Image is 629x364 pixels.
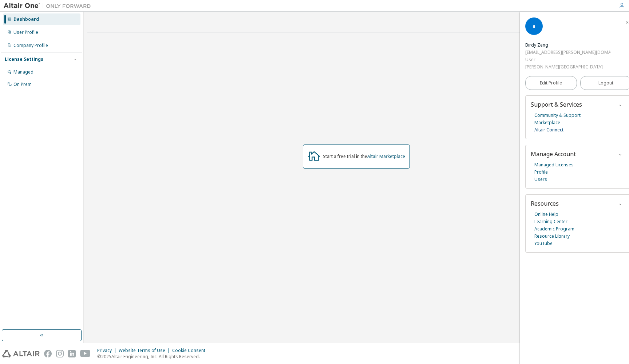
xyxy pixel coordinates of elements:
div: Birdy Zeng [525,41,610,49]
a: YouTube [534,240,553,247]
div: Cookie Consent [172,348,210,353]
div: User Profile [13,29,38,35]
a: Users [534,176,547,183]
a: Community & Support [534,112,581,119]
a: Resource Library [534,233,570,240]
span: Logout [598,79,613,87]
img: linkedin.svg [68,350,76,357]
a: Learning Center [534,218,567,225]
div: License Settings [5,56,43,62]
div: Company Profile [13,43,48,48]
a: Profile [534,169,548,176]
a: Online Help [534,211,558,218]
img: altair_logo.svg [2,350,40,357]
img: instagram.svg [56,350,64,357]
div: Dashboard [13,16,39,22]
div: Managed [13,69,33,75]
a: Academic Program [534,225,574,233]
div: User [525,56,610,63]
p: © 2025 Altair Engineering, Inc. All Rights Reserved. [97,353,210,360]
span: Support & Services [531,100,582,108]
span: Resources [531,199,559,207]
div: [PERSON_NAME][GEOGRAPHIC_DATA] [525,63,610,71]
div: Website Terms of Use [119,348,172,353]
img: Altair One [4,2,95,9]
div: Privacy [97,348,119,353]
a: Marketplace [534,119,560,126]
span: Edit Profile [540,80,562,86]
div: Start a free trial in the [323,154,405,159]
a: Managed Licenses [534,161,574,169]
span: Manage Account [531,150,576,158]
span: B [533,23,535,29]
a: Altair Connect [534,126,563,134]
img: facebook.svg [44,350,52,357]
div: [EMAIL_ADDRESS][PERSON_NAME][DOMAIN_NAME] [525,49,610,56]
a: Edit Profile [525,76,577,90]
div: On Prem [13,82,32,87]
a: Altair Marketplace [367,153,405,159]
img: youtube.svg [80,350,91,357]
